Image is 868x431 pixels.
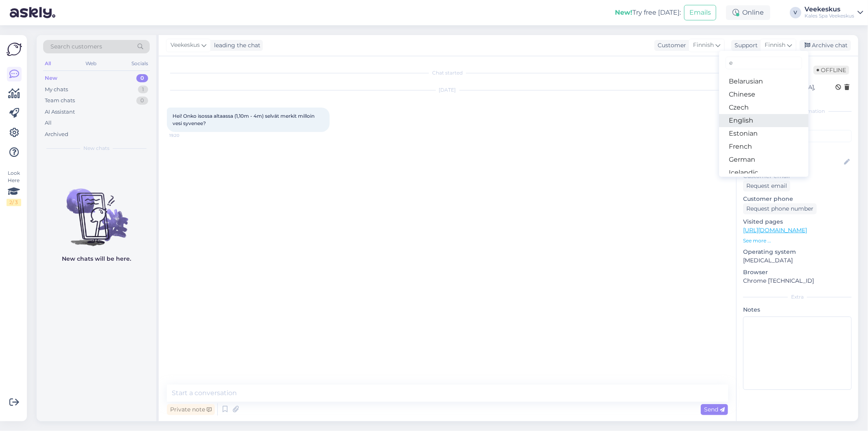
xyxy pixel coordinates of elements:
div: 2 / 3 [7,199,21,206]
p: See more ... [743,237,852,244]
p: New chats will be here. [62,255,131,263]
span: New chats [83,145,109,152]
div: 0 [136,97,148,105]
div: All [45,119,52,127]
p: Visited pages [743,218,852,226]
div: Socials [130,58,150,69]
a: English [719,114,809,127]
div: [DATE] [167,86,728,94]
div: My chats [45,86,68,94]
button: Emails [684,5,716,20]
div: Request phone number [743,203,817,214]
a: Belarusian [719,75,809,88]
p: Operating system [743,248,852,256]
div: Chat started [167,69,728,77]
span: 19:20 [169,132,200,139]
input: Type to filter... [726,57,802,69]
b: New! [615,9,632,16]
div: All [43,58,52,69]
div: New [45,74,57,82]
div: Archived [45,130,68,139]
p: [MEDICAL_DATA] [743,256,852,265]
a: [URL][DOMAIN_NAME] [743,226,807,234]
div: Web [84,58,98,69]
span: Search customers [50,42,102,51]
a: Icelandic [719,166,809,179]
a: Czech [719,101,809,114]
div: 1 [138,86,148,94]
p: Chrome [TECHNICAL_ID] [743,277,852,285]
div: Archive chat [800,40,851,51]
img: Askly Logo [7,42,22,57]
div: Request email [743,180,790,191]
div: Kales Spa Veekeskus [805,13,854,19]
span: Send [704,406,725,413]
span: Veekeskus [171,41,200,50]
img: No chats [37,174,156,247]
div: Look Here [7,169,21,206]
div: leading the chat [211,41,260,50]
div: AI Assistant [45,108,75,116]
div: V [790,7,801,18]
div: Try free [DATE]: [615,8,681,18]
div: Online [726,5,770,20]
span: Hei! Onko isossa altaassa (1,10m - 4m) selvät merkit milloin vesi syvenee? [173,113,316,126]
span: Finnish [765,41,785,50]
span: Offline [813,66,849,75]
div: Extra [743,293,852,301]
p: Notes [743,306,852,314]
div: Support [731,41,758,50]
a: French [719,140,809,153]
div: Veekeskus [805,6,854,13]
a: VeekeskusKales Spa Veekeskus [805,6,863,19]
a: Chinese [719,88,809,101]
span: Finnish [693,41,714,50]
div: Private note [167,404,215,415]
a: Estonian [719,127,809,140]
p: Browser [743,268,852,277]
div: Customer [654,41,686,50]
a: German [719,153,809,166]
p: Customer phone [743,195,852,203]
div: 0 [136,74,148,82]
div: Team chats [45,97,75,105]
